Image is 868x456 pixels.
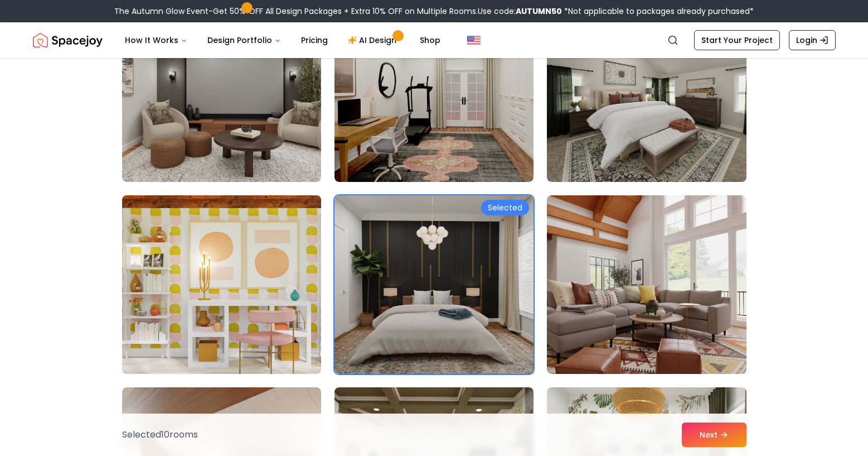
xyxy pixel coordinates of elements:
[682,423,746,447] button: Next
[411,29,449,51] a: Shop
[117,191,326,378] img: Room room-70
[116,29,449,51] nav: Main
[467,33,481,47] img: United States
[547,3,746,182] img: Room room-69
[122,3,321,182] img: Room room-67
[122,428,198,441] p: Selected 10 room s
[33,29,103,51] a: Spacejoy
[114,6,754,17] div: The Autumn Glow Event-Get 50% OFF All Design Packages + Extra 10% OFF on Multiple Rooms.
[547,195,746,374] img: Room room-72
[478,6,562,17] span: Use code:
[516,6,562,17] b: AUTUMN50
[116,29,196,51] button: How It Works
[694,30,780,50] a: Start Your Project
[339,29,409,51] a: AI Design
[789,30,836,50] a: Login
[33,29,103,51] img: Spacejoy Logo
[292,29,337,51] a: Pricing
[334,195,534,374] img: Room room-71
[334,3,534,182] img: Room room-68
[33,22,836,58] nav: Global
[481,200,529,215] div: Selected
[198,29,290,51] button: Design Portfolio
[562,6,754,17] span: *Not applicable to packages already purchased*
